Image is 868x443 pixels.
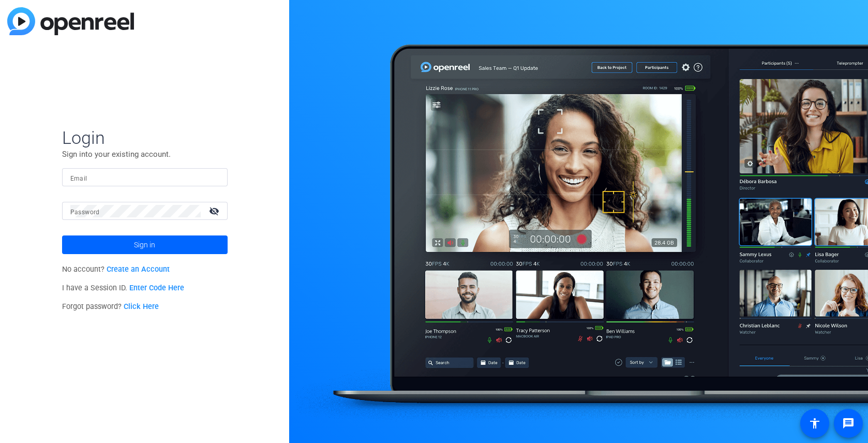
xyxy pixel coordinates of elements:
[7,7,134,35] img: blue-gradient.svg
[124,302,159,311] a: Click Here
[842,417,855,430] mat-icon: message
[107,265,170,274] a: Create an Account
[809,417,821,430] mat-icon: accessibility
[129,284,184,292] a: Enter Code Here
[70,175,87,182] mat-label: Email
[62,265,170,274] span: No account?
[203,203,228,218] mat-icon: visibility_off
[62,284,185,292] span: I have a Session ID.
[62,302,159,311] span: Forgot password?
[62,149,228,160] p: Sign into your existing account.
[134,232,155,258] span: Sign in
[70,171,219,184] input: Enter Email Address
[62,235,228,254] button: Sign in
[70,209,100,216] mat-label: Password
[62,127,228,149] span: Login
